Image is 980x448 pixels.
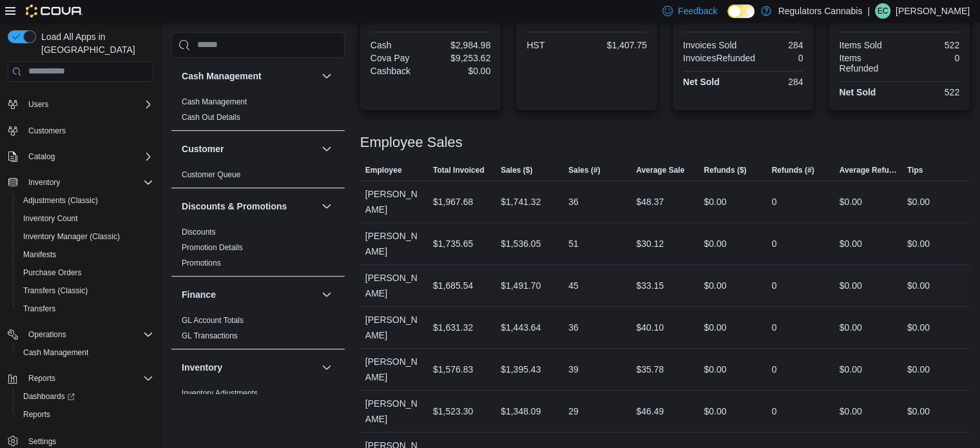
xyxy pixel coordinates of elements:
div: $0.00 [704,320,726,335]
a: Cash Management [18,345,93,360]
button: Transfers (Classic) [13,282,159,300]
span: Adjustments (Classic) [18,193,153,208]
p: Regulators Cannabis [778,3,862,19]
h3: Customer [182,142,224,155]
span: Reports [18,407,153,422]
a: Adjustments (Classic) [18,193,103,208]
a: Reports [18,407,55,422]
div: 36 [568,320,579,335]
a: Dashboards [13,387,159,405]
span: Average Sale [636,165,684,175]
a: GL Transactions [182,331,238,340]
div: 45 [568,278,579,293]
p: [PERSON_NAME] [896,3,970,19]
div: $1,631.32 [433,320,473,335]
div: $0.00 [907,236,930,251]
span: Reports [28,373,55,384]
div: $1,523.30 [433,404,473,419]
span: Inventory Manager (Classic) [23,231,120,242]
button: Inventory [3,173,159,191]
span: Users [23,97,153,112]
span: Refunds ($) [704,165,746,175]
div: Discounts & Promotions [171,224,345,276]
div: 39 [568,362,579,377]
span: Customers [28,126,66,136]
span: Cash Management [182,97,247,107]
button: Reports [23,371,61,386]
span: Refunds (#) [772,165,814,175]
span: Total Invoiced [433,165,485,175]
div: 0 [772,404,777,419]
span: Inventory Count [18,211,153,226]
div: Customer [171,167,345,188]
div: Cash [370,40,428,50]
a: Inventory Manager (Classic) [18,229,125,244]
div: 51 [568,236,579,251]
span: Purchase Orders [23,268,82,278]
div: Items Sold [839,40,896,50]
span: Promotions [182,258,221,268]
input: Dark Mode [727,5,754,18]
span: Cash Out Details [182,112,240,122]
div: 0 [772,236,777,251]
span: Cash Management [23,347,88,358]
a: Cash Management [182,97,247,106]
div: $0.00 [840,236,862,251]
span: Dashboards [23,391,75,402]
button: Cash Management [182,70,316,83]
button: Inventory [182,361,316,374]
span: Sales ($) [501,165,532,175]
div: $0.00 [704,362,726,377]
button: Manifests [13,246,159,264]
div: Finance [171,313,345,349]
h3: Cash Management [182,70,262,83]
a: Discounts [182,228,216,237]
div: $1,576.83 [433,362,473,377]
div: $33.15 [636,278,664,293]
div: $40.10 [636,320,664,335]
div: $1,443.64 [501,320,541,335]
button: Cash Management [13,344,159,362]
button: Customers [3,121,159,140]
h3: Inventory [182,361,222,374]
button: Inventory Count [13,209,159,228]
button: Cash Management [319,68,334,84]
a: Customer Queue [182,170,240,179]
div: 36 [568,194,579,209]
button: Finance [319,287,334,302]
span: Promotion Details [182,242,243,253]
div: $0.00 [704,404,726,419]
strong: Net Sold [683,77,720,87]
div: Items Refunded [839,53,896,73]
button: Catalog [3,148,159,166]
button: Operations [3,326,159,344]
span: Inventory [23,175,153,190]
div: $0.00 [840,404,862,419]
span: Manifests [18,247,153,262]
span: Load All Apps in [GEOGRAPHIC_DATA] [36,30,153,56]
div: $1,491.70 [501,278,541,293]
span: Inventory [28,177,60,188]
button: Inventory [23,175,65,190]
div: $35.78 [636,362,664,377]
a: Inventory Count [18,211,83,226]
h3: Discounts & Promotions [182,200,287,213]
span: Manifests [23,249,56,260]
div: $0.00 [704,236,726,251]
a: Promotions [182,258,221,268]
strong: Net Sold [839,87,876,97]
div: $1,407.75 [590,40,647,50]
button: Transfers [13,300,159,318]
h3: Employee Sales [360,135,463,150]
div: 522 [902,87,959,97]
span: Purchase Orders [18,265,153,280]
div: 29 [568,404,579,419]
div: $0.00 [840,362,862,377]
div: 522 [902,40,959,50]
span: Inventory Adjustments [182,388,258,398]
div: 284 [745,40,803,50]
span: Reports [23,371,153,386]
div: [PERSON_NAME] [360,349,428,390]
button: Inventory Manager (Classic) [13,228,159,246]
div: $0.00 [907,362,930,377]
